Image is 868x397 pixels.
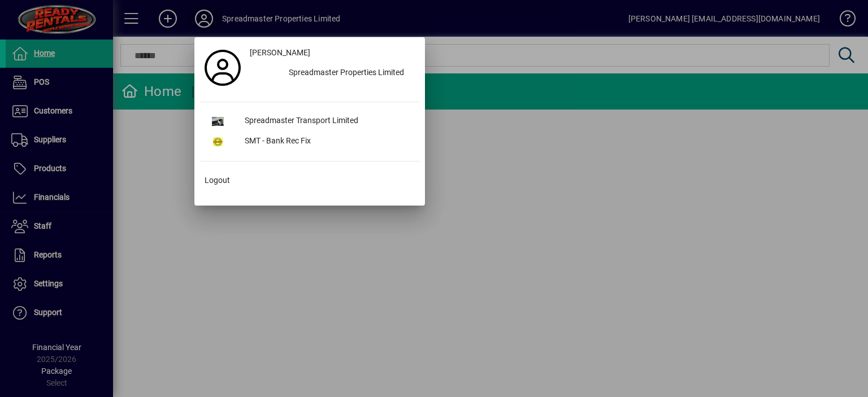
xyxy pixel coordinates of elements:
button: SMT - Bank Rec Fix [200,132,419,152]
div: Spreadmaster Properties Limited [280,63,419,84]
div: SMT - Bank Rec Fix [236,132,419,152]
span: [PERSON_NAME] [250,47,310,59]
span: Logout [205,174,230,186]
button: Logout [200,171,419,191]
a: Profile [200,58,245,78]
button: Spreadmaster Properties Limited [245,63,419,84]
div: Spreadmaster Transport Limited [236,111,419,132]
button: Spreadmaster Transport Limited [200,111,419,132]
a: [PERSON_NAME] [245,43,419,63]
